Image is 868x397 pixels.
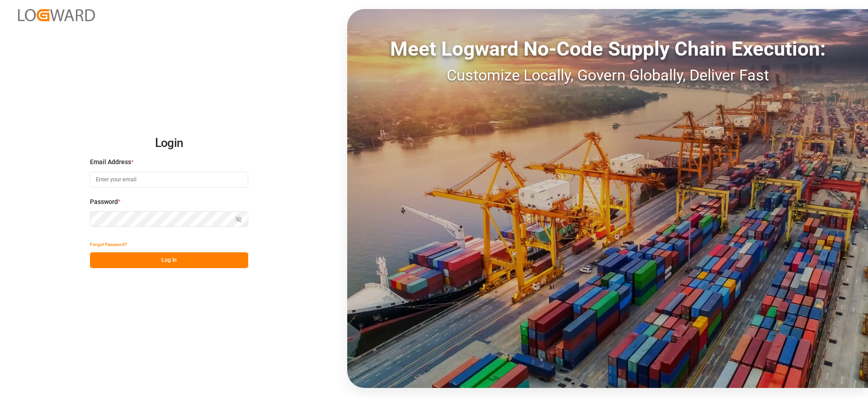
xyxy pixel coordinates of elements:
img: Logward_new_orange.png [18,9,95,21]
div: Customize Locally, Govern Globally, Deliver Fast [347,64,868,87]
h2: Login [90,129,248,158]
button: Log In [90,252,248,268]
button: Forgot Password? [90,236,127,252]
span: Password [90,197,118,207]
input: Enter your email [90,172,248,188]
div: Meet Logward No-Code Supply Chain Execution: [347,34,868,64]
span: Email Address [90,157,131,167]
